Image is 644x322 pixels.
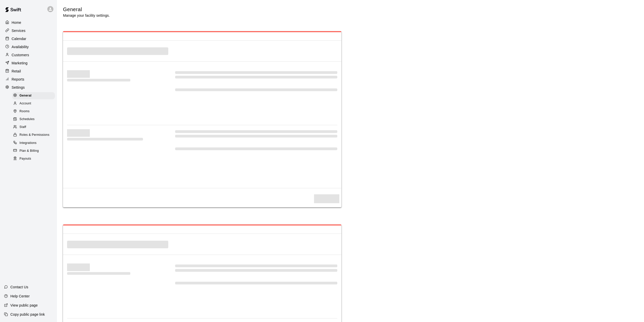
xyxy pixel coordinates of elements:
span: Payouts [19,156,31,161]
p: Marketing [12,61,28,66]
a: Schedules [12,116,57,123]
div: Rooms [12,108,55,115]
a: Staff [12,123,57,131]
a: Marketing [4,59,53,67]
a: Settings [4,84,53,91]
a: Reports [4,75,53,83]
p: Help Center [10,294,30,299]
div: General [12,92,55,99]
span: Rooms [19,109,30,114]
a: Integrations [12,139,57,147]
p: Settings [12,85,25,90]
p: Calendar [12,36,26,41]
span: Staff [19,125,26,130]
span: General [19,93,32,98]
p: View public page [10,303,38,308]
p: Manage your facility settings. [63,13,110,18]
span: Account [19,101,31,106]
p: Customers [12,52,29,58]
span: Roles & Permissions [19,132,49,138]
p: Services [12,28,26,33]
p: Copy public page link [10,312,45,317]
a: Account [12,100,57,107]
div: Payouts [12,155,55,162]
div: Integrations [12,140,55,147]
p: Home [12,20,21,25]
div: Schedules [12,116,55,123]
p: Contact Us [10,285,28,290]
a: Home [4,19,53,26]
a: Rooms [12,108,57,116]
p: Availability [12,44,29,49]
div: Account [12,100,55,107]
a: Customers [4,51,53,59]
a: Plan & Billing [12,147,57,155]
a: Roles & Permissions [12,131,57,139]
p: Reports [12,77,24,82]
a: Services [4,27,53,34]
div: Plan & Billing [12,147,55,155]
div: Roles & Permissions [12,131,55,139]
a: General [12,92,57,100]
span: Integrations [19,141,37,146]
p: Retail [12,69,21,74]
a: Calendar [4,35,53,43]
a: Payouts [12,155,57,163]
div: Staff [12,124,55,131]
span: Schedules [19,117,35,122]
span: Plan & Billing [19,148,39,154]
h5: General [63,6,110,13]
a: Retail [4,67,53,75]
a: Availability [4,43,53,51]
